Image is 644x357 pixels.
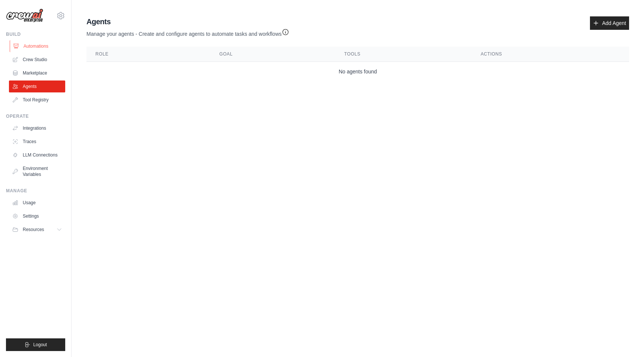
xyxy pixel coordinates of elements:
[86,27,289,38] p: Manage your agents - Create and configure agents to automate tasks and workflows
[86,16,289,27] h2: Agents
[23,227,44,233] span: Resources
[6,113,65,119] div: Operate
[9,136,65,148] a: Traces
[9,197,65,209] a: Usage
[86,47,210,62] th: Role
[335,47,472,62] th: Tools
[9,94,65,106] a: Tool Registry
[210,47,335,62] th: Goal
[472,47,629,62] th: Actions
[6,338,65,351] button: Logout
[9,122,65,134] a: Integrations
[6,188,65,194] div: Manage
[9,149,65,161] a: LLM Connections
[9,80,65,92] a: Agents
[9,67,65,79] a: Marketplace
[86,62,629,82] td: No agents found
[9,224,65,236] button: Resources
[9,210,65,222] a: Settings
[6,9,43,23] img: Logo
[9,162,65,180] a: Environment Variables
[9,54,65,66] a: Crew Studio
[10,40,66,52] a: Automations
[590,16,629,30] a: Add Agent
[6,31,65,37] div: Build
[33,342,47,348] span: Logout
